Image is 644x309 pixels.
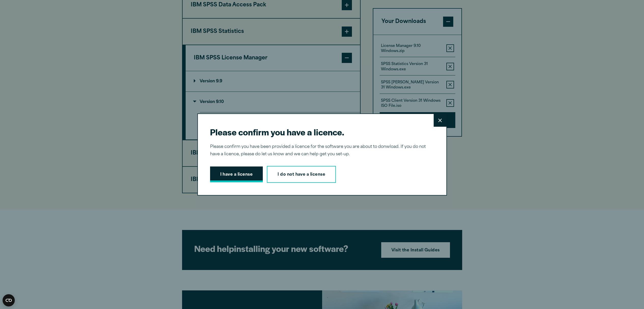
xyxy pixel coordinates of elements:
[267,166,336,183] a: I do not have a license
[210,143,430,158] p: Please confirm you have been provided a licence for the software you are about to donwload. If yo...
[210,166,263,182] button: I have a license
[210,126,430,138] h2: Please confirm you have a licence.
[3,294,15,306] div: CookieBot Widget Contents
[3,294,15,306] svg: CookieBot Widget Icon
[3,294,15,306] button: Open CMP widget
